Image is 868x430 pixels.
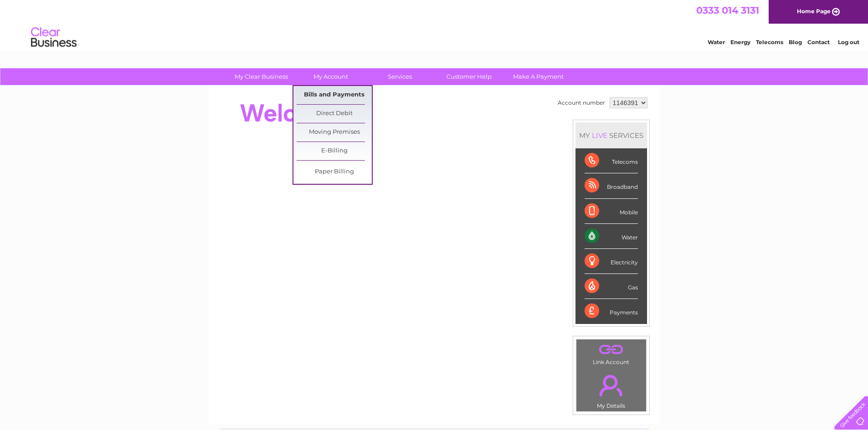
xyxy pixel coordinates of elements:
[838,39,859,46] a: Log out
[789,39,802,46] a: Blog
[585,224,638,249] div: Water
[297,163,372,181] a: Paper Billing
[579,369,644,401] a: .
[696,5,759,16] a: 0333 014 3131
[585,199,638,224] div: Mobile
[585,274,638,299] div: Gas
[756,39,783,46] a: Telecoms
[585,249,638,274] div: Electricity
[575,122,647,148] div: MY SERVICES
[293,68,368,85] a: My Account
[585,173,638,198] div: Broadband
[297,86,372,104] a: Bills and Payments
[431,68,507,85] a: Customer Help
[297,123,372,142] a: Moving Premises
[579,342,644,358] a: .
[590,131,609,140] div: LIVE
[297,105,372,123] a: Direct Debit
[708,39,725,46] a: Water
[219,5,650,44] div: Clear Business is a trading name of Verastar Limited (registered in [GEOGRAPHIC_DATA] No. 3667643...
[730,39,750,46] a: Energy
[585,299,638,324] div: Payments
[224,68,299,85] a: My Clear Business
[576,339,647,368] td: Link Account
[585,148,638,173] div: Telecoms
[31,24,77,51] img: logo.png
[362,68,437,85] a: Services
[555,95,607,111] td: Account number
[576,367,647,412] td: My Details
[501,68,576,85] a: Make A Payment
[807,39,830,46] a: Contact
[297,142,372,160] a: E-Billing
